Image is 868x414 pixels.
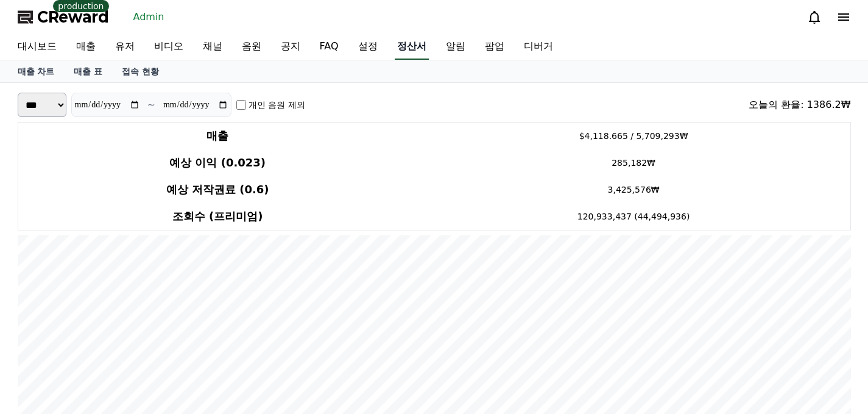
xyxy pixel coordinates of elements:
[66,34,105,60] a: 매출
[8,60,65,82] a: 매출 차트
[23,154,412,171] h4: 예상 이익 (0.023)
[101,346,137,356] span: Messages
[749,98,850,112] div: 오늘의 환율: 1386.2₩
[436,34,475,60] a: 알림
[4,327,80,358] a: Home
[8,34,66,60] a: 대시보드
[232,34,271,60] a: 음원
[147,98,155,112] p: ~
[64,60,112,82] a: 매출 표
[514,34,563,60] a: 디버거
[271,34,310,60] a: 공지
[129,7,169,27] a: Admin
[157,327,234,358] a: Settings
[193,34,232,60] a: 채널
[348,34,387,60] a: 설정
[31,346,52,355] span: Home
[18,7,109,27] a: CReward
[417,203,850,230] td: 120,933,437 (44,494,936)
[23,181,412,198] h4: 예상 저작권료 (0.6)
[37,7,109,27] span: CReward
[417,176,850,203] td: 3,425,576₩
[417,123,850,150] td: $4,118.665 / 5,709,293₩
[475,34,514,60] a: 팝업
[105,34,144,60] a: 유저
[112,60,169,82] a: 접속 현황
[180,346,210,355] span: Settings
[249,99,305,111] label: 개인 음원 제외
[23,127,412,145] h4: 매출
[80,327,157,358] a: Messages
[23,208,412,225] h4: 조회수 (프리미엄)
[144,34,193,60] a: 비디오
[395,34,429,60] a: 정산서
[417,149,850,176] td: 285,182₩
[310,34,348,60] a: FAQ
